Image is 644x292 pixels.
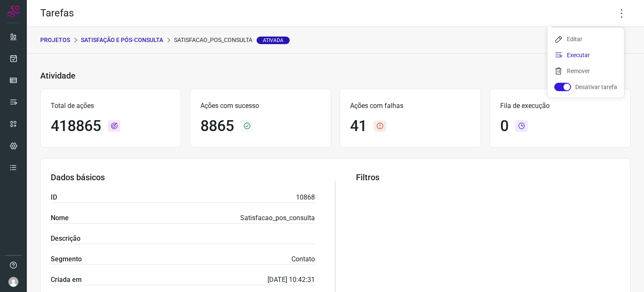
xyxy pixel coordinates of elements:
h1: 418865 [51,117,101,135]
li: Remover [548,64,624,78]
p: [DATE] 10:42:31 [267,275,315,285]
p: Contato [291,254,315,264]
h3: Filtros [356,172,620,182]
label: ID [51,192,57,203]
p: Satisfação e Pós-Consulta [81,36,163,45]
p: Fila de execução [500,101,620,111]
label: Nome [51,213,69,223]
li: Desativar tarefa [548,80,624,94]
label: Descrição [51,234,80,244]
h3: Atividade [40,71,75,81]
li: Executar [548,48,624,62]
h1: 0 [500,117,509,135]
p: Ações com falhas [350,101,470,111]
img: Logo [7,5,20,18]
p: 10868 [296,192,315,203]
h1: 41 [350,117,367,135]
label: Criada em [51,275,82,285]
span: Ativada [257,37,290,44]
h1: 8865 [200,117,234,135]
label: Segmento [51,254,82,264]
p: PROJETOS [40,36,70,45]
li: Editar [548,32,624,46]
h3: Dados básicos [51,172,315,182]
p: Ações com sucesso [200,101,320,111]
p: Satisfacao_pos_consulta [174,36,290,45]
p: Total de ações [51,101,171,111]
p: Satisfacao_pos_consulta [240,213,315,223]
img: avatar-user-boy.jpg [8,277,18,287]
h2: Tarefas [40,7,74,19]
